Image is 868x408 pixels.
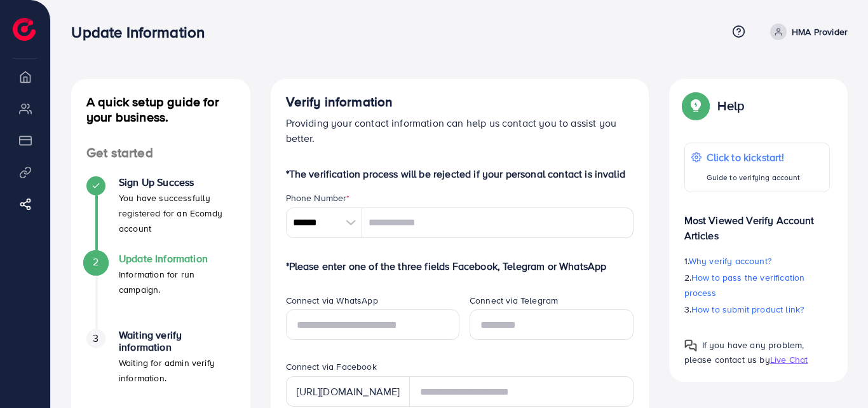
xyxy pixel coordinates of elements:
[707,150,801,165] p: Click to kickstart!
[286,192,350,204] label: Phone Number
[691,303,804,316] span: How to submit product link?
[71,94,250,125] h4: A quick setup guide for your business.
[684,271,805,299] span: How to pass the verification process
[71,23,215,41] h3: Update Information
[286,360,377,373] label: Connect via Facebook
[286,115,634,146] p: Providing your contact information can help us contact you to assist you better.
[470,294,558,307] label: Connect via Telegram
[286,258,634,274] p: *Please enter one of the three fields Facebook, Telegram or WhatsApp
[684,94,707,117] img: Popup guide
[119,176,235,188] h4: Sign Up Success
[71,176,250,253] li: Sign Up Success
[71,253,250,329] li: Update Information
[286,166,634,181] p: *The verification process will be rejected if your personal contact is invalid
[286,94,634,110] h4: Verify information
[13,18,36,41] img: logo
[71,145,250,161] h4: Get started
[684,253,831,269] p: 1.
[71,329,250,405] li: Waiting verify information
[684,339,804,366] span: If you have any problem, please contact us by
[119,253,235,265] h4: Update Information
[689,255,771,267] span: Why verify account?
[770,353,808,366] span: Live Chat
[792,24,848,39] p: HMA Provider
[93,331,98,346] span: 3
[286,294,378,307] label: Connect via WhatsApp
[684,202,831,243] p: Most Viewed Verify Account Articles
[119,267,235,297] p: Information for run campaign.
[765,24,848,40] a: HMA Provider
[119,355,235,386] p: Waiting for admin verify information.
[684,339,697,352] img: Popup guide
[119,190,235,236] p: You have successfully registered for an Ecomdy account
[684,302,831,317] p: 3.
[93,255,98,269] span: 2
[717,98,744,113] p: Help
[119,329,235,353] h4: Waiting verify information
[707,170,801,185] p: Guide to verifying account
[684,270,831,300] p: 2.
[286,376,410,407] div: [URL][DOMAIN_NAME]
